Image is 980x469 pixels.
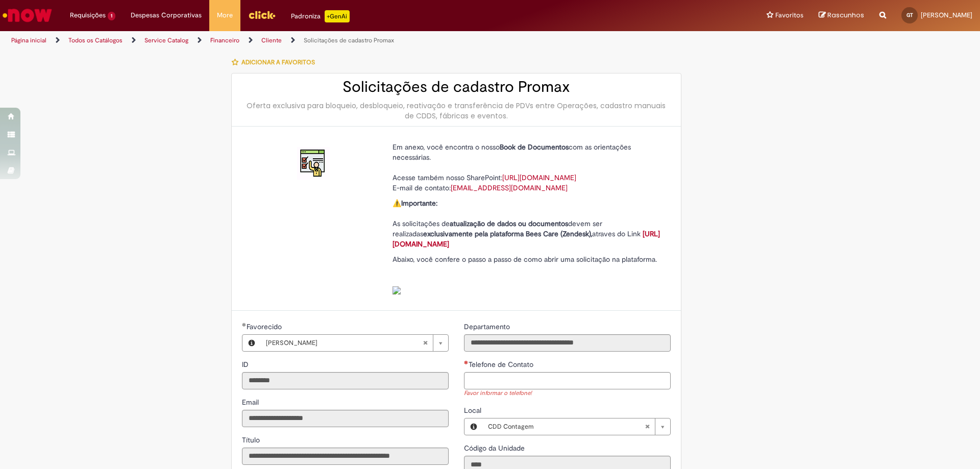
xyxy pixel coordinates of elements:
[819,11,864,20] a: Rascunhos
[451,183,568,192] a: [EMAIL_ADDRESS][DOMAIN_NAME]
[464,372,671,389] input: Telefone de Contato
[464,322,512,331] span: Somente leitura - Departamento
[464,443,527,453] span: Somente leitura - Código da Unidade
[11,36,46,44] a: Página inicial
[483,418,670,435] a: CDD ContagemLimpar campo Local
[242,335,261,351] button: Favorecido, Visualizar este registro Guilherme Gontijo Tuyama
[464,406,483,415] span: Local
[393,142,663,193] p: Em anexo, você encontra o nosso com as orientações necessárias. Acesse também nosso SharePoint: E...
[393,254,663,295] p: Abaixo, você confere o passo a passo de como abrir uma solicitação na plataforma.
[242,448,449,465] input: Título
[1,5,54,26] img: ServiceNow
[242,435,262,445] span: Somente leitura - Título
[291,10,350,22] div: Padroniza
[502,173,576,182] a: [URL][DOMAIN_NAME]
[70,10,106,20] span: Requisições
[775,10,803,20] span: Favoritos
[217,10,233,20] span: More
[393,286,401,294] img: sys_attachment.do
[393,198,663,249] p: ⚠️ As solicitações de devem ser realizadas atraves do Link
[242,435,262,445] label: Somente leitura - Título
[241,58,315,66] span: Adicionar a Favoritos
[242,410,449,427] input: Email
[464,418,483,435] button: Local, Visualizar este registro CDD Contagem
[261,335,448,351] a: [PERSON_NAME]Limpar campo Favorecido
[304,36,394,44] a: Solicitações de cadastro Promax
[464,322,512,332] label: Somente leitura - Departamento
[325,10,350,22] p: +GenAi
[8,31,646,50] ul: Trilhas de página
[108,12,115,20] span: 1
[827,10,864,20] span: Rascunhos
[464,334,671,352] input: Departamento
[464,389,671,398] div: Favor informar o telefone!
[921,11,972,19] span: [PERSON_NAME]
[266,335,423,351] span: [PERSON_NAME]
[297,147,330,180] img: Solicitações de cadastro Promax
[210,36,239,44] a: Financeiro
[469,360,535,369] span: Telefone de Contato
[242,360,251,369] span: Somente leitura - ID
[464,360,469,364] span: Necessários
[242,323,247,327] span: Obrigatório Preenchido
[418,335,433,351] abbr: Limpar campo Favorecido
[242,359,251,369] label: Somente leitura - ID
[640,418,655,435] abbr: Limpar campo Local
[242,398,261,407] span: Somente leitura - Email
[231,52,321,73] button: Adicionar a Favoritos
[242,372,449,389] input: ID
[248,7,276,22] img: click_logo_yellow_360x200.png
[247,322,284,331] span: Necessários - Favorecido
[131,10,202,20] span: Despesas Corporativas
[261,36,282,44] a: Cliente
[423,229,592,238] strong: exclusivamente pela plataforma Bees Care (Zendesk),
[401,199,437,208] strong: Importante:
[242,79,671,95] h2: Solicitações de cadastro Promax
[450,219,568,228] strong: atualização de dados ou documentos
[488,418,645,435] span: CDD Contagem
[906,12,913,18] span: GT
[393,229,660,249] a: [URL][DOMAIN_NAME]
[242,397,261,407] label: Somente leitura - Email
[464,443,527,453] label: Somente leitura - Código da Unidade
[68,36,122,44] a: Todos os Catálogos
[500,142,569,152] strong: Book de Documentos
[144,36,188,44] a: Service Catalog
[242,101,671,121] div: Oferta exclusiva para bloqueio, desbloqueio, reativação e transferência de PDVs entre Operações, ...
